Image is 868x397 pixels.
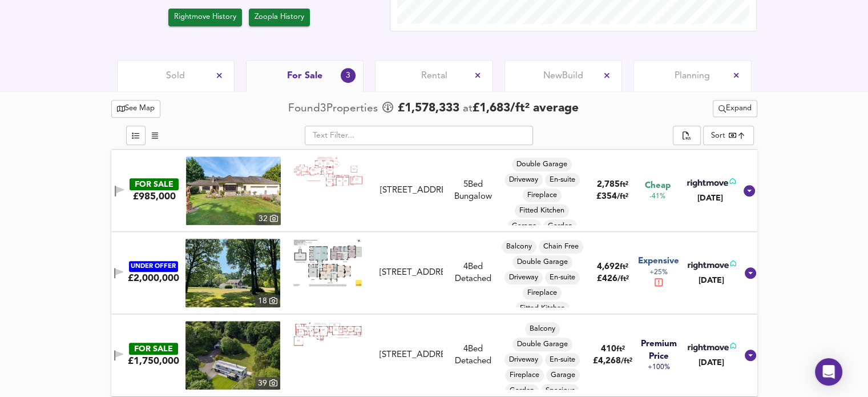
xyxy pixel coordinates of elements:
[421,70,447,82] span: Rental
[255,295,280,307] div: 18
[512,159,572,170] span: Double Garage
[620,263,628,271] span: ft²
[744,348,757,362] svg: Show Details
[293,239,362,286] img: Floorplan
[649,192,665,202] span: -41%
[742,184,756,198] svg: Show Details
[504,175,543,185] span: Driveway
[504,353,543,367] div: Driveway
[543,221,577,231] span: Garden
[647,363,669,372] span: +100%
[174,11,236,24] span: Rightmove History
[447,179,499,203] div: 5 Bed Bungalow
[255,11,304,24] span: Zoopla History
[186,157,281,225] img: property thumbnail
[255,377,280,390] div: 39
[376,185,447,197] div: Arrowsmith Road, Canford Magna, Wimborne, Dorset, BH21 3BD
[505,386,539,396] span: Garden
[128,355,179,367] div: £1,750,000
[185,321,280,390] a: property thumbnail 39
[128,272,179,284] div: £2,000,000
[380,267,443,279] div: [STREET_ADDRESS]
[111,232,757,314] div: UNDER OFFER£2,000,000 property thumbnail 18 Floorplan[STREET_ADDRESS]4Bed DetachedBalconyChain Fr...
[596,181,619,189] span: 2,785
[515,206,569,216] span: Fitted Kitchen
[130,178,179,190] div: FOR SALE
[129,343,178,355] div: FOR SALE
[713,100,757,118] button: Expand
[505,368,544,382] div: Fireplace
[515,204,569,218] div: Fitted Kitchen
[111,100,161,118] button: See Map
[111,150,757,232] div: FOR SALE£985,000 property thumbnail 32 Floorplan[STREET_ADDRESS]5Bed BungalowDouble GarageDrivewa...
[596,193,628,201] span: £ 354
[504,271,543,284] div: Driveway
[685,275,736,286] div: [DATE]
[525,322,560,336] div: Balcony
[502,240,536,254] div: Balcony
[597,275,629,283] span: £ 426
[545,272,580,283] span: En-suite
[597,263,620,271] span: 4,692
[621,358,632,365] span: / ft²
[545,271,580,284] div: En-suite
[512,338,572,351] div: Double Garage
[543,70,583,82] span: New Build
[515,302,570,315] div: Fitted Kitchen
[133,190,176,203] div: £985,000
[703,126,754,145] div: Sort
[515,303,570,314] span: Fitted Kitchen
[619,181,628,189] span: ft²
[338,66,358,86] div: 3
[463,103,473,114] span: at
[111,314,757,396] div: FOR SALE£1,750,000 property thumbnail 39 Floorplan[STREET_ADDRESS]4Bed DetachedBalconyDouble Gara...
[185,239,280,307] img: property thumbnail
[305,126,533,145] input: Text Filter...
[545,353,580,367] div: En-suite
[504,355,543,365] span: Driveway
[185,239,280,307] a: property thumbnail 18
[675,70,710,82] span: Planning
[545,175,580,185] span: En-suite
[545,355,580,365] span: En-suite
[375,267,447,279] div: Arrowsmith Road, Wimborne, Dorset, BH21 3BD
[129,261,178,272] div: UNDER OFFER
[293,321,362,346] img: Floorplan
[398,100,459,117] span: £ 1,578,333
[523,190,562,200] span: Fireplace
[186,157,281,225] a: property thumbnail 32
[539,242,583,252] span: Chain Free
[523,288,562,298] span: Fireplace
[523,286,562,300] div: Fireplace
[294,157,362,187] img: Floorplan
[504,173,543,187] div: Driveway
[744,266,757,280] svg: Show Details
[185,321,280,390] img: property thumbnail
[447,343,499,368] div: 4 Bed Detached
[512,158,572,171] div: Double Garage
[638,255,679,267] span: Expensive
[380,349,443,361] div: [STREET_ADDRESS]
[617,193,628,200] span: / ft²
[713,100,757,118] div: split button
[249,9,310,26] button: Zoopla History
[507,221,541,231] span: Garage
[473,102,579,114] span: £ 1,683 / ft² average
[168,9,242,26] a: Rightmove History
[649,268,668,278] span: +25%
[502,242,536,252] span: Balcony
[525,324,560,334] span: Balcony
[507,219,541,233] div: Garage
[512,339,572,350] span: Double Garage
[287,70,322,82] span: For Sale
[523,189,562,202] div: Fireplace
[117,102,155,115] span: See Map
[380,185,443,197] div: [STREET_ADDRESS]
[447,261,499,286] div: 4 Bed Detached
[616,346,625,353] span: ft²
[505,370,544,380] span: Fireplace
[545,173,580,187] div: En-suite
[645,180,671,192] span: Cheap
[543,219,577,233] div: Garden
